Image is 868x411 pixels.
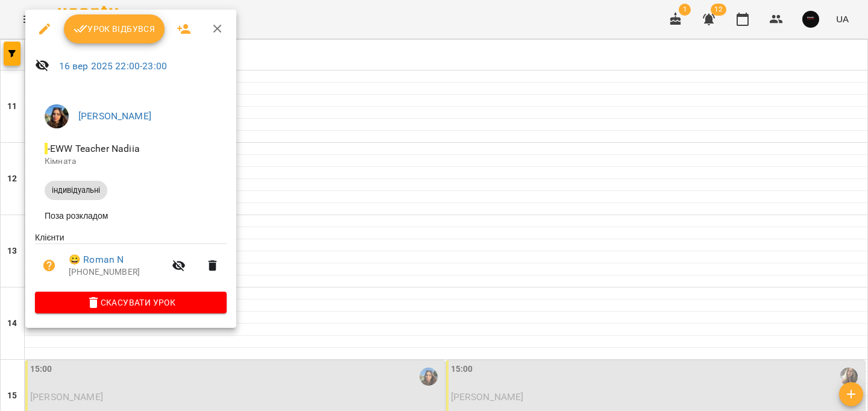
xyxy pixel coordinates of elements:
[35,251,64,280] button: Візит ще не сплачено. Додати оплату?
[45,295,217,310] span: Скасувати Урок
[35,292,227,313] button: Скасувати Урок
[35,231,227,292] ul: Клієнти
[45,185,107,196] span: індивідуальні
[78,110,151,122] a: [PERSON_NAME]
[45,155,217,168] p: Кімната
[45,143,142,154] span: - EWW Teacher Nadiia
[45,104,69,128] img: 11d839d777b43516e4e2c1a6df0945d0.jpeg
[35,205,227,227] li: Поза розкладом
[59,60,167,72] a: 16 вер 2025 22:00-23:00
[69,266,165,278] p: [PHONE_NUMBER]
[69,253,124,267] a: 😀 Roman N
[64,14,165,43] button: Урок відбувся
[74,22,156,36] span: Урок відбувся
